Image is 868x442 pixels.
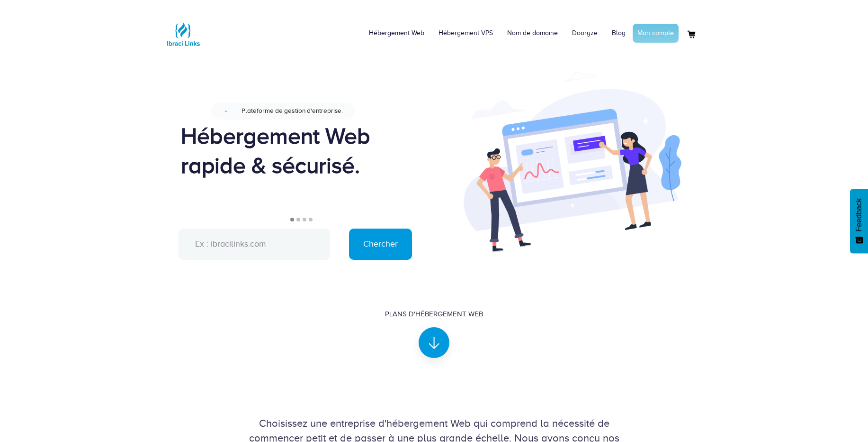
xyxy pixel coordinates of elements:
input: Chercher [349,229,412,260]
a: Logo Ibraci Links [164,7,202,53]
a: Mon compte [633,24,679,43]
a: Plans d'hébergement Web [385,309,483,350]
input: Ex : ibracilinks.com [179,229,330,260]
img: Logo Ibraci Links [164,15,202,53]
a: Dooryze [565,19,605,47]
div: Hébergement Web rapide & sécurisé. [181,121,420,180]
button: Feedback - Afficher l’enquête [850,189,868,253]
a: Blog [605,19,633,47]
a: Hébergement VPS [431,19,500,47]
a: NouveauPlateforme de gestion d'entreprise. [211,101,390,121]
span: Feedback [855,198,863,231]
span: Plateforme de gestion d'entreprise. [241,107,342,114]
div: Plans d'hébergement Web [385,309,483,319]
a: Hébergement Web [362,19,431,47]
a: Nom de domaine [500,19,565,47]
